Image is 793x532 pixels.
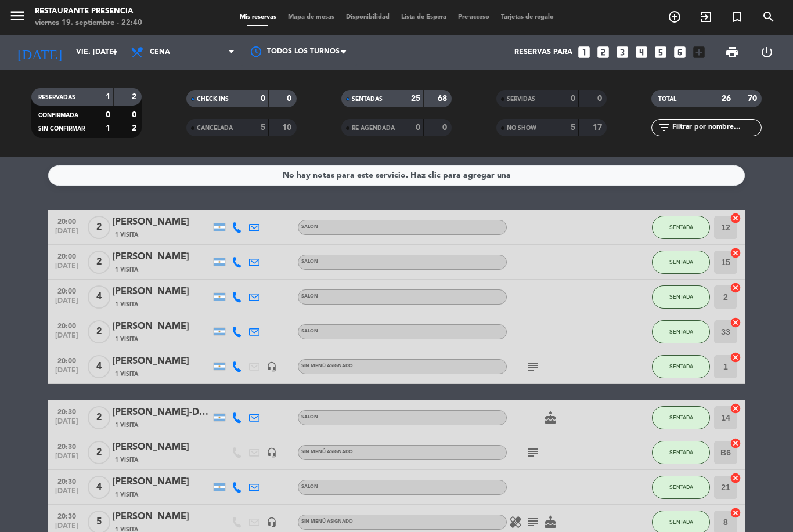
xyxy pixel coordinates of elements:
span: 4 [88,285,110,309]
span: 1 Visita [115,230,138,240]
i: looks_4 [634,45,649,60]
button: SENTADA [652,406,710,429]
span: Mapa de mesas [282,14,340,20]
button: SENTADA [652,320,710,343]
strong: 2 [132,93,139,101]
i: cancel [730,352,741,363]
span: 4 [88,476,110,499]
span: SENTADA [669,363,693,370]
i: add_circle_outline [668,10,682,24]
div: [PERSON_NAME] [112,284,211,299]
i: menu [9,7,26,24]
span: 20:00 [52,353,81,367]
span: SENTADA [669,224,693,230]
strong: 0 [106,111,110,119]
strong: 25 [411,95,420,103]
span: CHECK INS [197,96,229,102]
i: cancel [730,403,741,414]
span: Sin menú asignado [301,519,353,524]
span: WALK IN [690,7,722,27]
i: subject [526,446,540,459]
div: Restaurante Presencia [35,6,142,17]
span: 20:30 [52,509,81,522]
strong: 0 [261,95,265,103]
span: SENTADA [669,414,693,421]
span: [DATE] [52,332,81,345]
span: SALON [301,415,318,419]
span: RE AGENDADA [352,125,395,131]
span: 20:00 [52,249,81,262]
span: [DATE] [52,418,81,431]
span: 1 Visita [115,490,138,500]
span: SENTADA [669,328,693,335]
i: headset_mic [266,447,277,458]
strong: 1 [106,93,110,101]
span: SALON [301,259,318,264]
span: SALON [301,329,318,334]
i: power_settings_new [760,45,774,59]
span: [DATE] [52,262,81,276]
button: SENTADA [652,216,710,239]
div: [PERSON_NAME] [112,354,211,369]
span: 20:00 [52,214,81,227]
div: [PERSON_NAME] [112,509,211,524]
span: Reservas para [514,48,572,56]
strong: 26 [722,95,731,103]
span: Sin menú asignado [301,364,353,368]
span: [DATE] [52,487,81,501]
strong: 0 [597,95,604,103]
div: [PERSON_NAME] [112,249,211,265]
i: looks_3 [615,45,630,60]
span: 20:30 [52,474,81,487]
strong: 17 [593,124,604,132]
button: SENTADA [652,441,710,464]
span: Sin menú asignado [301,450,353,454]
i: looks_one [576,45,592,60]
i: search [762,10,776,24]
i: cake [543,515,557,529]
input: Filtrar por nombre... [671,121,761,134]
i: add_box [691,45,707,60]
i: arrow_drop_down [108,45,122,59]
strong: 0 [416,124,420,132]
i: cake [543,411,557,425]
span: 1 Visita [115,370,138,379]
i: exit_to_app [699,10,713,24]
div: [PERSON_NAME] [112,319,211,334]
span: Reserva especial [722,7,753,27]
strong: 2 [132,124,139,132]
button: SENTADA [652,355,710,378]
strong: 0 [571,95,575,103]
span: 2 [88,406,110,429]
span: 4 [88,355,110,378]
strong: 10 [282,124,294,132]
span: SENTADA [669,294,693,300]
span: print [725,45,739,59]
span: NO SHOW [507,125,536,131]
span: SERVIDAS [507,96,535,102]
strong: 68 [438,95,449,103]
div: [PERSON_NAME]-Design [112,405,211,420]
span: 20:30 [52,404,81,418]
i: looks_5 [653,45,668,60]
span: RESERVADAS [38,95,75,100]
strong: 70 [748,95,759,103]
strong: 0 [132,111,139,119]
div: [PERSON_NAME] [112,215,211,230]
span: SALON [301,225,318,229]
span: 1 Visita [115,335,138,344]
span: Mis reservas [234,14,282,20]
i: cancel [730,247,741,259]
span: 1 Visita [115,421,138,430]
strong: 5 [261,124,265,132]
span: [DATE] [52,367,81,380]
span: 1 Visita [115,300,138,309]
span: Disponibilidad [340,14,395,20]
span: 2 [88,441,110,464]
span: [DATE] [52,227,81,241]
span: 1 Visita [115,455,138,465]
i: healing [509,515,522,529]
span: SIN CONFIRMAR [38,126,85,132]
span: [DATE] [52,453,81,466]
span: SENTADA [669,519,693,525]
